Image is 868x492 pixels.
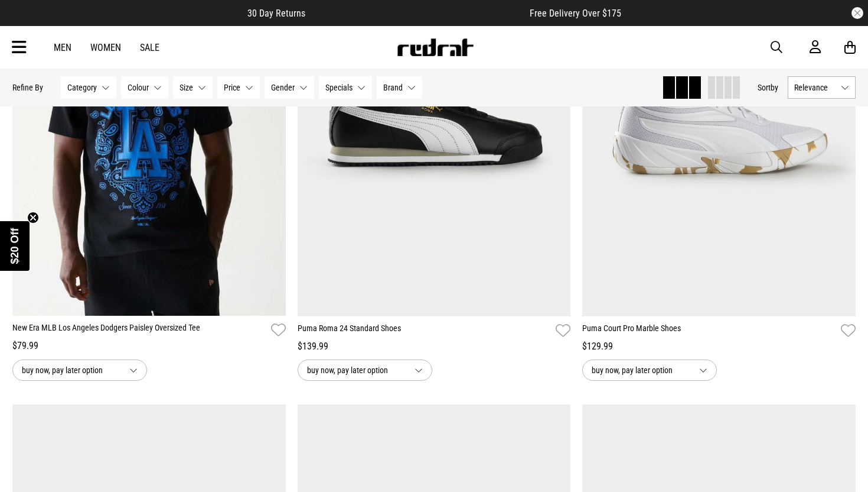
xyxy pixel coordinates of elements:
[121,76,168,99] button: Colour
[22,363,120,377] span: buy now, pay later option
[758,80,778,95] button: Sortby
[12,339,286,353] div: $79.99
[794,83,836,92] span: Relevance
[319,76,372,99] button: Specials
[27,212,39,224] button: Close teaser
[396,38,474,56] img: Redrat logo
[329,7,506,19] iframe: Customer reviews powered by Trustpilot
[180,83,193,92] span: Size
[582,322,836,339] a: Puma Court Pro Marble Shoes
[12,83,43,92] p: Refine By
[383,83,403,92] span: Brand
[224,83,240,92] span: Price
[173,76,213,99] button: Size
[771,83,778,92] span: by
[325,83,353,92] span: Specials
[9,228,21,264] span: $20 Off
[140,42,159,53] a: Sale
[247,8,305,19] span: 30 Day Returns
[298,339,571,354] div: $139.99
[377,76,422,99] button: Brand
[582,339,856,354] div: $129.99
[307,363,405,377] span: buy now, pay later option
[582,360,717,381] button: buy now, pay later option
[90,42,121,53] a: Women
[54,42,71,53] a: Men
[530,8,621,19] span: Free Delivery Over $175
[592,363,690,377] span: buy now, pay later option
[61,76,116,99] button: Category
[271,83,295,92] span: Gender
[12,360,147,381] button: buy now, pay later option
[217,76,260,99] button: Price
[298,322,552,339] a: Puma Roma 24 Standard Shoes
[788,76,856,99] button: Relevance
[265,76,314,99] button: Gender
[128,83,149,92] span: Colour
[298,360,432,381] button: buy now, pay later option
[12,322,266,339] a: New Era MLB Los Angeles Dodgers Paisley Oversized Tee
[67,83,97,92] span: Category
[9,5,45,40] button: Open LiveChat chat widget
